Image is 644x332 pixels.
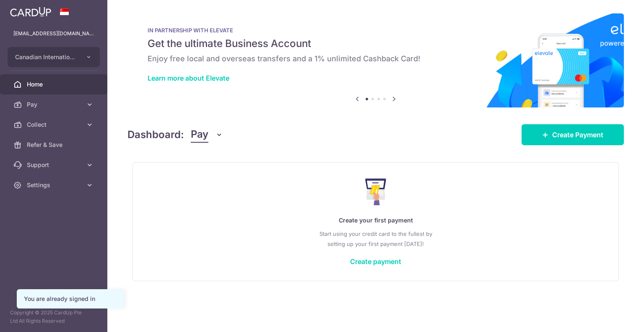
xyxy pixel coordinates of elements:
[148,27,604,34] p: IN PARTNERSHIP WITH ELEVATE
[148,37,604,50] h5: Get the ultimate Business Account
[150,215,602,225] p: Create your first payment
[27,141,82,149] span: Refer & Save
[522,124,624,145] a: Create Payment
[148,74,229,82] a: Learn more about Elevate
[127,13,624,107] img: Renovation banner
[191,127,208,143] span: Pay
[8,47,100,67] button: Canadian International School Pte Ltd
[191,127,223,143] button: Pay
[27,161,82,169] span: Support
[10,7,51,17] img: CardUp
[27,120,82,129] span: Collect
[150,229,602,249] p: Start using your credit card to the fullest by setting up your first payment [DATE]!
[13,29,94,38] p: [EMAIL_ADDRESS][DOMAIN_NAME]
[15,53,77,61] span: Canadian International School Pte Ltd
[365,178,387,205] img: Make Payment
[127,127,184,142] h4: Dashboard:
[27,181,82,189] span: Settings
[27,100,82,109] span: Pay
[350,257,401,266] a: Create payment
[148,54,604,64] h6: Enjoy free local and overseas transfers and a 1% unlimited Cashback Card!
[552,130,603,140] span: Create Payment
[27,80,82,89] span: Home
[24,295,117,303] div: You are already signed in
